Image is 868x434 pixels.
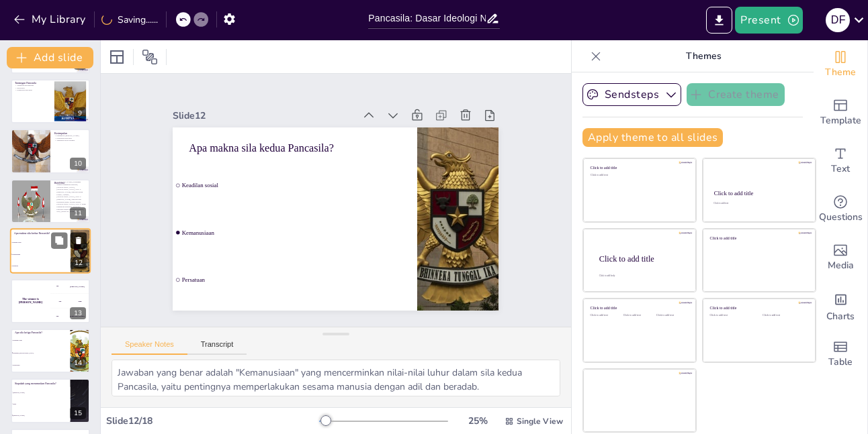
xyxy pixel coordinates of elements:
[599,254,685,263] div: Click to add title
[814,137,867,185] div: Add text boxes
[70,407,86,419] div: 15
[814,330,867,378] div: Add a table
[13,339,69,341] span: Keadilan Sosial
[819,210,863,225] span: Questions
[591,166,687,170] div: Click to add title
[54,134,86,137] p: Pentingnya [PERSON_NAME]
[74,107,86,119] div: 9
[13,352,69,354] span: Persatuan [GEOGRAPHIC_DATA]
[14,231,67,235] p: Apa makna sila kedua Pancasila?
[714,190,804,197] div: Click to add title
[706,7,732,34] button: Export to PowerPoint
[591,174,687,177] div: Click to add text
[50,279,90,294] div: 100
[462,415,494,427] div: 25 %
[656,314,687,317] div: Click to add text
[11,129,90,173] div: 10
[11,279,90,323] div: 13
[814,40,867,89] div: Change the overall theme
[51,233,67,249] button: Duplicate Slide
[13,403,69,404] span: Hatta
[820,113,861,128] span: Template
[763,314,805,317] div: Click to add text
[517,416,563,427] span: Single View
[12,266,70,268] span: Persatuan
[710,314,752,317] div: Click to add text
[71,258,87,270] div: 12
[15,87,50,89] p: Intoleransi
[54,131,86,135] p: Kesimpulan
[814,89,867,137] div: Add ready made slides
[54,180,86,213] p: 1. [PERSON_NAME], Paradigma Terbaru Pendidikan Pancasila, [GEOGRAPHIC_DATA], [GEOGRAPHIC_DATA], 2...
[11,329,90,373] div: 14
[582,128,723,147] button: Apply theme to all slides
[831,162,850,176] span: Text
[70,207,86,219] div: 11
[713,203,803,205] div: Click to add text
[7,47,93,68] button: Add slide
[826,8,850,32] div: D F
[814,233,867,282] div: Add images, graphics, shapes or video
[735,7,802,34] button: Present
[582,83,681,106] button: Sendsteps
[15,84,50,87] p: Tantangan ekstremisme
[15,81,50,85] p: Tantangan Pancasila
[106,46,128,68] div: Layout
[187,340,247,355] button: Transcript
[368,9,485,28] input: Insert title
[101,13,158,26] div: Saving......
[828,355,853,370] span: Table
[826,309,855,324] span: Charts
[70,357,86,369] div: 14
[15,331,67,335] p: Apa sila ketiga Pancasila?
[70,307,86,319] div: 13
[195,125,407,162] p: Apa makna sila kedua Pancasila?
[814,282,867,330] div: Add charts and graphs
[13,415,69,416] span: [PERSON_NAME]
[182,93,363,124] div: Slide 12
[11,378,90,423] div: 15
[78,300,81,302] div: Jaap
[826,7,850,34] button: D F
[54,139,86,142] p: Tanggung jawab bersama
[10,228,91,274] div: 12
[828,258,854,273] span: Media
[112,360,560,396] textarea: Jawaban yang benar adalah "Kemanusiaan" yang mencerminkan nilai-nilai luhur dalam sila kedua Panc...
[599,274,684,277] div: Click to add body
[10,9,91,30] button: My Library
[15,382,67,386] p: Siapakah yang merumuskan Pancasila?
[607,40,800,72] p: Themes
[710,235,806,240] div: Click to add title
[825,65,856,80] span: Theme
[142,49,158,65] span: Position
[70,158,86,170] div: 10
[13,364,69,366] span: Kerakyatan
[11,297,50,304] h4: The winner is [PERSON_NAME]
[179,213,411,244] span: Kemanusiaan
[687,83,785,106] button: Create theme
[11,79,90,123] div: 9
[13,392,69,393] span: [PERSON_NAME]
[15,89,50,92] p: Pergeseran nilai-nilai
[12,242,70,244] span: Keadilan sosial
[591,306,687,311] div: Click to add title
[591,314,621,317] div: Click to add text
[174,260,406,291] span: Persatuan
[106,415,319,427] div: Slide 12 / 18
[50,294,90,309] div: 200
[50,309,90,323] div: 300
[11,179,90,223] div: 11
[623,314,654,317] div: Click to add text
[184,166,416,197] span: Keadilan sosial
[54,136,86,139] p: Pelestarian nilai-nilai
[814,185,867,233] div: Get real-time input from your audience
[12,254,70,256] span: Kemanusiaan
[710,306,806,311] div: Click to add title
[112,340,187,355] button: Speaker Notes
[71,233,87,249] button: Delete Slide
